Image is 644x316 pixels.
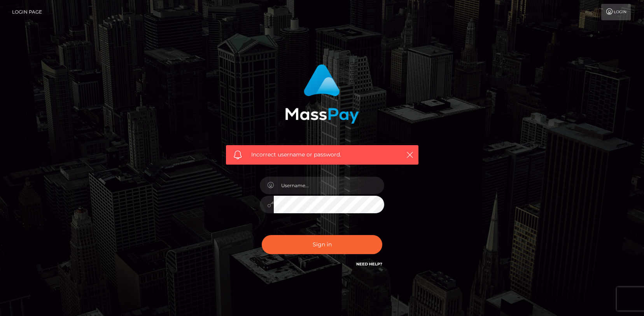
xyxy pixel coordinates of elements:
[274,177,384,194] input: Username...
[285,64,359,124] img: MassPay Login
[262,235,382,254] button: Sign in
[12,4,42,20] a: Login Page
[356,262,382,267] a: Need Help?
[251,151,393,159] span: Incorrect username or password.
[601,4,631,20] a: Login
